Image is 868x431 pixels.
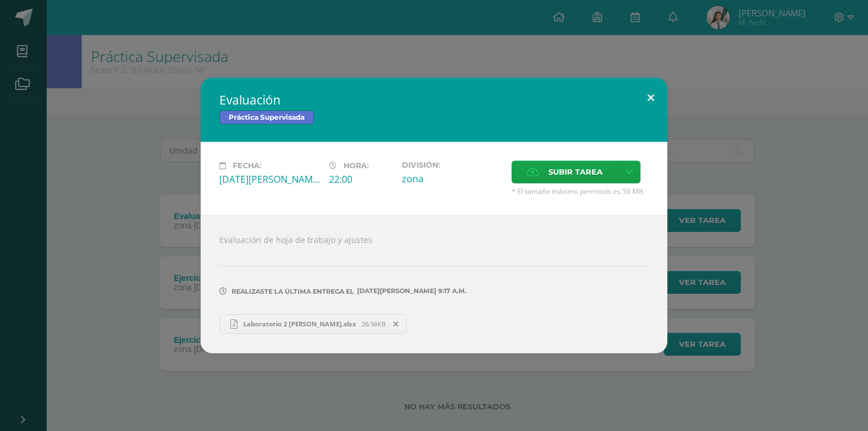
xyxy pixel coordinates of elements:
[386,318,406,331] span: Remover entrega
[219,92,649,108] h2: Evaluación
[354,291,467,291] span: [DATE][PERSON_NAME] 9:17 a.m.
[548,161,603,183] span: Subir tarea
[362,319,386,328] span: 26.56KB
[201,215,667,353] div: Evaluación de hoja de trabajo y ajustes
[219,173,320,186] div: [DATE][PERSON_NAME]
[344,161,369,170] span: Hora:
[512,186,649,196] span: * El tamaño máximo permitido es 50 MB
[219,314,407,334] a: Laboratorio 2 [PERSON_NAME].xlsx 26.56KB
[237,319,362,328] span: Laboratorio 2 [PERSON_NAME].xlsx
[402,161,502,169] label: División:
[219,110,314,124] span: Práctica Supervisada
[634,78,667,117] button: Close (Esc)
[232,287,354,296] span: Realizaste la última entrega el
[233,161,261,170] span: Fecha:
[402,172,502,185] div: zona
[329,173,393,186] div: 22:00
